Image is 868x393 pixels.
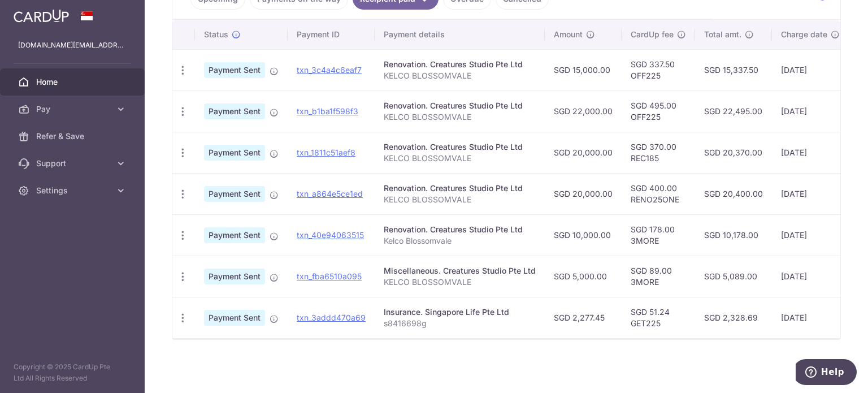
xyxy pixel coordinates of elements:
td: SGD 22,495.00 [695,90,772,132]
span: Payment Sent [204,227,265,243]
a: txn_1811c51aef8 [297,148,355,157]
div: Insurance. Singapore Life Pte Ltd [384,306,536,318]
p: [DOMAIN_NAME][EMAIL_ADDRESS][DOMAIN_NAME] [18,40,127,51]
span: Status [204,29,228,40]
div: Miscellaneous. Creatures Studio Pte Ltd [384,265,536,277]
p: s8416698g [384,318,536,329]
span: Amount [554,29,583,40]
p: KELCO BLOSSOMVALE [384,194,536,205]
span: Settings [36,185,111,196]
iframe: Opens a widget where you can find more information [796,359,857,387]
span: Payment Sent [204,269,265,284]
span: CardUp fee [631,29,674,40]
span: Support [36,158,111,169]
img: CardUp [14,9,69,23]
a: txn_fba6510a095 [297,271,362,281]
th: Payment details [375,20,545,49]
p: KELCO BLOSSOMVALE [384,111,536,123]
td: SGD 370.00 REC185 [622,132,695,173]
td: SGD 5,089.00 [695,256,772,297]
span: Payment Sent [204,310,265,326]
span: Home [36,76,111,88]
td: SGD 337.50 OFF225 [622,49,695,90]
span: Pay [36,103,111,115]
td: [DATE] [772,90,849,132]
td: [DATE] [772,49,849,90]
td: SGD 2,277.45 [545,297,622,338]
td: SGD 400.00 RENO25ONE [622,173,695,214]
a: txn_a864e5ce1ed [297,189,363,198]
span: Payment Sent [204,145,265,161]
td: [DATE] [772,214,849,256]
div: Renovation. Creatures Studio Pte Ltd [384,224,536,235]
div: Renovation. Creatures Studio Pte Ltd [384,141,536,153]
td: SGD 20,400.00 [695,173,772,214]
div: Renovation. Creatures Studio Pte Ltd [384,183,536,194]
td: SGD 89.00 3MORE [622,256,695,297]
span: Payment Sent [204,103,265,119]
td: SGD 20,370.00 [695,132,772,173]
td: [DATE] [772,173,849,214]
div: Renovation. Creatures Studio Pte Ltd [384,100,536,111]
th: Payment ID [288,20,375,49]
td: [DATE] [772,297,849,338]
td: SGD 5,000.00 [545,256,622,297]
span: Total amt. [704,29,741,40]
p: KELCO BLOSSOMVALE [384,153,536,164]
td: SGD 15,337.50 [695,49,772,90]
span: Charge date [781,29,827,40]
a: txn_3c4a4c6eaf7 [297,65,362,75]
td: SGD 15,000.00 [545,49,622,90]
td: [DATE] [772,256,849,297]
td: SGD 495.00 OFF225 [622,90,695,132]
a: txn_3addd470a69 [297,313,366,322]
td: SGD 20,000.00 [545,173,622,214]
td: SGD 178.00 3MORE [622,214,695,256]
div: Renovation. Creatures Studio Pte Ltd [384,59,536,70]
span: Payment Sent [204,186,265,202]
td: SGD 2,328.69 [695,297,772,338]
span: Payment Sent [204,62,265,78]
p: KELCO BLOSSOMVALE [384,277,536,288]
a: txn_40e94063515 [297,230,364,240]
td: SGD 51.24 GET225 [622,297,695,338]
a: txn_b1ba1f598f3 [297,106,358,116]
td: [DATE] [772,132,849,173]
p: KELCO BLOSSOMVALE [384,70,536,81]
td: SGD 20,000.00 [545,132,622,173]
td: SGD 10,000.00 [545,214,622,256]
td: SGD 22,000.00 [545,90,622,132]
p: Kelco Blossomvale [384,235,536,247]
td: SGD 10,178.00 [695,214,772,256]
span: Refer & Save [36,131,111,142]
